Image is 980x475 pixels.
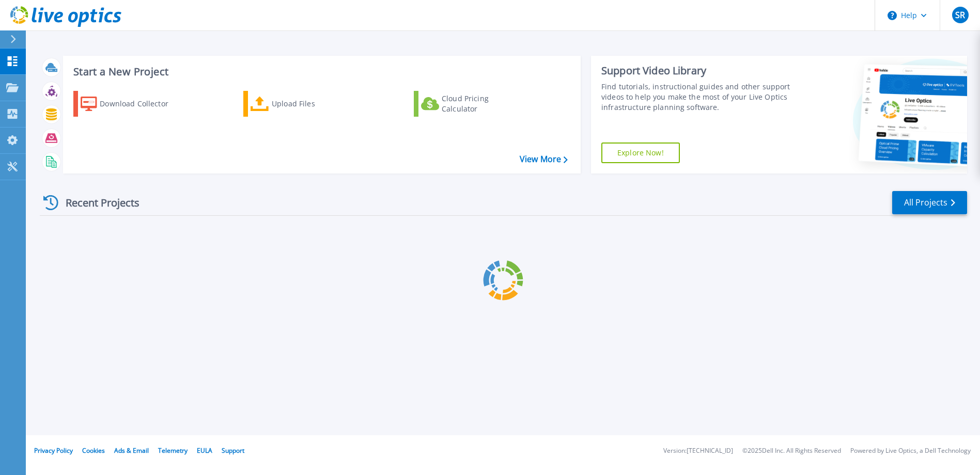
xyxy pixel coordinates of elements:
li: Version: [TECHNICAL_ID] [663,448,733,454]
a: Cookies [82,446,105,455]
div: Support Video Library [601,64,793,77]
a: Ads & Email [114,446,149,455]
a: All Projects [892,191,967,214]
li: Powered by Live Optics, a Dell Technology [850,448,971,454]
a: EULA [197,446,212,455]
a: Upload Files [243,91,359,117]
a: Support [222,446,244,455]
h3: Start a New Project [73,66,567,77]
a: Download Collector [73,91,189,117]
div: Upload Files [272,93,354,114]
a: Telemetry [158,446,188,455]
a: View More [520,154,568,164]
a: Cloud Pricing Calculator [414,91,529,117]
span: SR [955,11,965,19]
li: © 2025 Dell Inc. All Rights Reserved [742,448,841,454]
a: Explore Now! [601,142,680,163]
div: Download Collector [100,93,182,114]
div: Cloud Pricing Calculator [442,93,524,114]
div: Recent Projects [40,190,153,215]
div: Find tutorials, instructional guides and other support videos to help you make the most of your L... [601,82,793,113]
a: Privacy Policy [34,446,73,455]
